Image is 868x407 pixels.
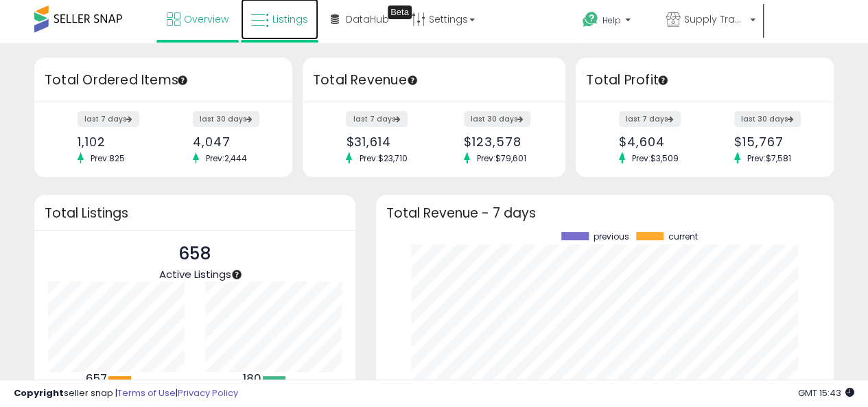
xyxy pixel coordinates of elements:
div: Tooltip anchor [231,268,243,281]
div: $15,767 [734,135,810,149]
span: DataHub [346,12,389,26]
strong: Copyright [14,386,64,399]
a: Terms of Use [117,386,176,399]
div: seller snap | | [14,387,238,400]
p: 658 [159,241,231,267]
span: Help [602,14,621,26]
div: $31,614 [346,135,423,149]
span: Prev: 825 [84,152,132,164]
span: Active Listings [159,267,231,281]
div: Tooltip anchor [657,74,669,86]
h3: Total Profit [586,71,823,90]
b: 180 [242,371,261,387]
span: Prev: $7,581 [740,152,798,164]
h3: Total Revenue - 7 days [386,208,823,218]
span: Prev: 2,444 [199,152,254,164]
span: Prev: $79,601 [470,152,533,164]
i: Get Help [582,11,599,28]
span: 2025-09-11 15:43 GMT [798,386,854,399]
h3: Total Ordered Items [45,71,282,90]
span: current [668,232,698,242]
span: Prev: $23,710 [352,152,414,164]
h3: Total Revenue [313,71,555,90]
h3: Total Listings [45,208,345,218]
span: Supply Trade LLC [684,12,746,26]
span: previous [594,232,629,242]
div: 1,102 [78,135,153,149]
label: last 7 days [78,111,139,127]
a: Privacy Policy [178,386,238,399]
span: Prev: $3,509 [625,152,685,164]
label: last 30 days [464,111,530,127]
b: 657 [85,371,106,387]
span: Overview [184,12,228,26]
div: Tooltip anchor [176,74,189,86]
label: last 7 days [346,111,408,127]
label: last 7 days [619,111,681,127]
div: Tooltip anchor [406,74,419,86]
div: 4,047 [193,135,268,149]
label: last 30 days [193,111,259,127]
span: Listings [272,12,308,26]
label: last 30 days [734,111,801,127]
a: Help [572,1,654,43]
div: $4,604 [619,135,694,149]
div: Tooltip anchor [388,5,412,19]
div: $123,578 [464,135,541,149]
